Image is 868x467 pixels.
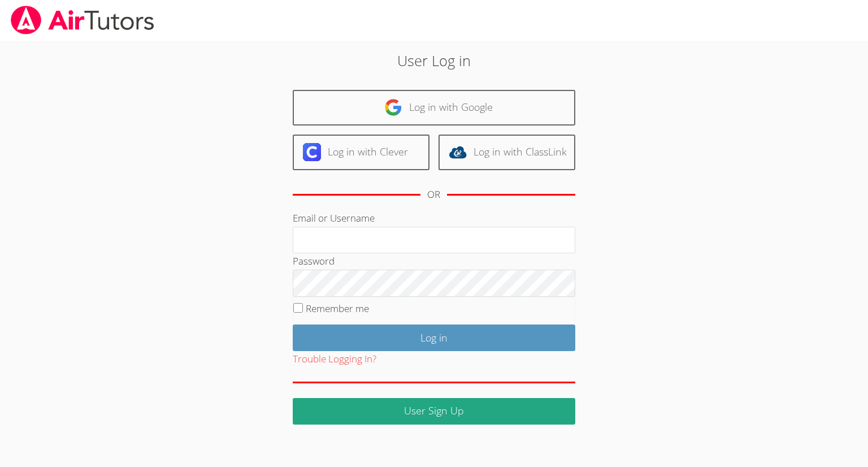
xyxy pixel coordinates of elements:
[293,351,376,367] button: Trouble Logging In?
[293,135,429,170] a: Log in with Clever
[199,50,668,71] h2: User Log in
[10,6,155,34] img: airtutors_banner-c4298cdbf04f3fff15de1276eac7730deb9818008684d7c2e4769d2f7ddbe033.png
[293,325,575,351] input: Log in
[293,398,575,425] a: User Sign Up
[306,302,369,315] label: Remember me
[427,187,440,203] div: OR
[384,98,402,116] img: google-logo-50288ca7cdecda66e5e0955fdab243c47b7ad437acaf1139b6f446037453330a.svg
[449,143,467,161] img: classlink-logo-d6bb404cc1216ec64c9a2012d9dc4662098be43eaf13dc465df04b49fa7ab582.svg
[293,254,335,267] label: Password
[439,135,575,170] a: Log in with ClassLink
[303,143,321,161] img: clever-logo-6eab21bc6e7a338710f1a6ff85c0baf02591cd810cc4098c63d3a4b26e2feb20.svg
[293,211,375,224] label: Email or Username
[293,90,575,126] a: Log in with Google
